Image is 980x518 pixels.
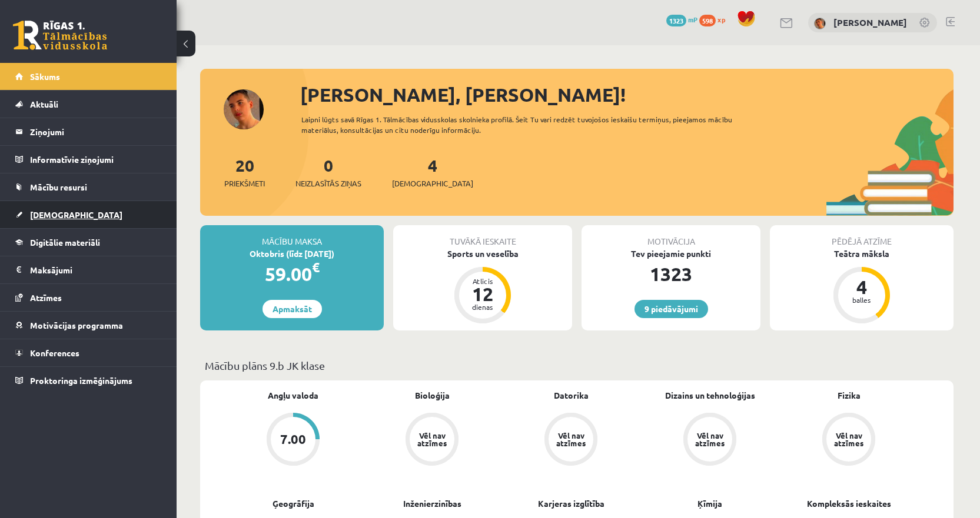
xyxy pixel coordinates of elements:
[13,21,107,50] a: Rīgas 1. Tālmācības vidusskola
[30,375,132,386] span: Proktoringa izmēģinājums
[666,15,697,24] a: 1323 mP
[30,347,79,358] span: Konferences
[403,497,461,510] a: Inženierzinības
[15,118,162,145] a: Ziņojumi
[15,284,162,311] a: Atzīmes
[15,229,162,256] a: Digitālie materiāli
[30,99,58,109] span: Aktuāli
[392,155,473,189] a: 4[DEMOGRAPHIC_DATA]
[693,432,726,447] div: Vēl nav atzīmes
[554,432,587,447] div: Vēl nav atzīmes
[699,15,731,24] a: 598 xp
[30,237,100,248] span: Digitālie materiāli
[697,497,722,510] a: Ķīmija
[833,16,907,28] a: [PERSON_NAME]
[263,300,322,318] a: Apmaksāt
[501,413,640,468] a: Vēl nav atzīmes
[554,389,589,402] a: Datorika
[807,497,891,510] a: Kompleksās ieskaites
[30,182,87,192] span: Mācību resursi
[844,296,879,303] div: balles
[30,256,162,283] legend: Maksājumi
[363,413,501,468] a: Vēl nav atzīmes
[301,114,753,135] div: Laipni lūgts savā Rīgas 1. Tālmācības vidusskolas skolnieka profilā. Šeit Tu vari redzēt tuvojošo...
[224,178,265,189] span: Priekšmeti
[717,15,725,24] span: xp
[30,146,162,173] legend: Informatīvie ziņojumi
[582,225,760,248] div: Motivācija
[393,225,572,248] div: Tuvākā ieskaite
[844,278,879,296] div: 4
[15,91,162,118] a: Aktuāli
[688,15,697,24] span: mP
[15,201,162,228] a: [DEMOGRAPHIC_DATA]
[268,389,318,402] a: Angļu valoda
[665,389,755,402] a: Dizains un tehnoloģijas
[205,357,949,373] p: Mācību plāns 9.b JK klase
[538,497,604,510] a: Karjeras izglītība
[393,248,572,325] a: Sports un veselība Atlicis 12 dienas
[582,248,760,260] div: Tev pieejamie punkti
[838,389,861,402] a: Fizika
[273,497,314,510] a: Ģeogrāfija
[200,225,384,248] div: Mācību maksa
[300,81,954,109] div: [PERSON_NAME], [PERSON_NAME]!
[15,339,162,366] a: Konferences
[15,63,162,90] a: Sākums
[779,413,918,468] a: Vēl nav atzīmes
[15,173,162,200] a: Mācību resursi
[465,303,500,310] div: dienas
[666,15,686,26] span: 1323
[582,260,760,288] div: 1323
[640,413,779,468] a: Vēl nav atzīmes
[770,248,954,260] div: Teātra māksla
[280,433,306,446] div: 7.00
[15,312,162,339] a: Motivācijas programma
[224,413,363,468] a: 7.00
[465,278,500,285] div: Atlicis
[393,248,572,260] div: Sports un veselība
[30,209,122,220] span: [DEMOGRAPHIC_DATA]
[634,300,708,318] a: 9 piedāvājumi
[30,71,60,82] span: Sākums
[30,292,62,303] span: Atzīmes
[295,178,361,189] span: Neizlasītās ziņas
[295,155,361,189] a: 0Neizlasītās ziņas
[312,259,320,276] span: €
[392,178,473,189] span: [DEMOGRAPHIC_DATA]
[15,367,162,394] a: Proktoringa izmēģinājums
[770,225,954,248] div: Pēdējā atzīme
[416,432,449,447] div: Vēl nav atzīmes
[699,15,716,26] span: 598
[200,248,384,260] div: Oktobris (līdz [DATE])
[200,260,384,288] div: 59.00
[415,389,450,402] a: Bioloģija
[30,118,162,145] legend: Ziņojumi
[15,146,162,173] a: Informatīvie ziņojumi
[832,432,865,447] div: Vēl nav atzīmes
[224,155,265,189] a: 20Priekšmeti
[770,248,954,325] a: Teātra māksla 4 balles
[814,18,826,29] img: Kristiāns Aleksandrs Šramko
[15,256,162,283] a: Maksājumi
[30,320,123,330] span: Motivācijas programma
[465,285,500,303] div: 12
